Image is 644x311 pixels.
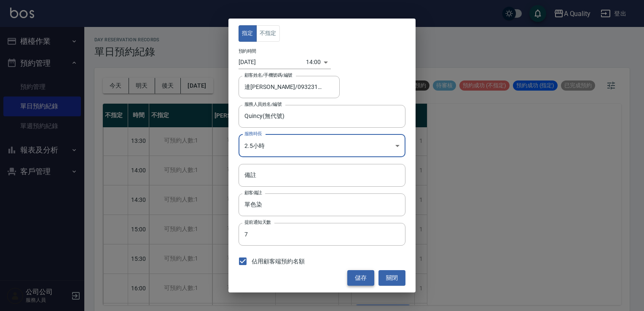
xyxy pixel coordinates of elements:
label: 服務時長 [244,131,262,137]
label: 服務人員姓名/編號 [244,101,282,107]
button: 儲存 [347,270,374,286]
button: 指定 [239,25,257,42]
button: 關閉 [378,270,405,286]
label: 提前通知天數 [244,219,271,225]
span: 佔用顧客端預約名額 [252,257,305,266]
button: 不指定 [256,25,280,42]
input: Choose date, selected date is 2025-08-29 [239,55,306,69]
label: 顧客姓名/手機號碼/編號 [244,72,292,78]
div: 2.5小時 [239,134,405,157]
label: 顧客備註 [244,190,262,196]
label: 預約時間 [239,48,256,54]
div: 14:00 [306,55,321,69]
